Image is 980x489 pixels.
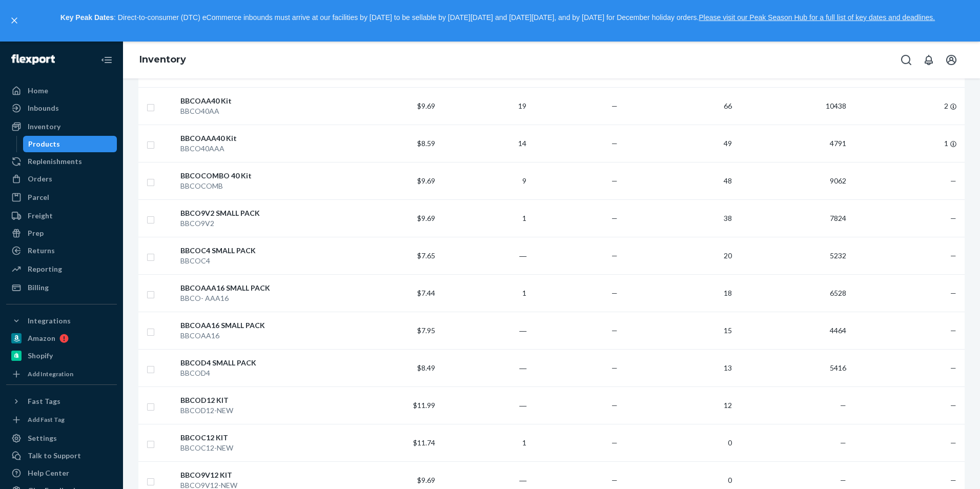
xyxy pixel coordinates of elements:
td: 12 [622,387,736,424]
div: Talk to Support [28,451,81,461]
button: Open account menu [941,50,962,70]
a: Shopify [6,348,117,364]
td: 4464 [736,312,850,350]
img: Flexport logo [11,54,55,65]
div: Parcel [28,192,49,202]
td: ― [439,350,530,387]
strong: Key Peak Dates [60,13,114,22]
span: — [840,476,846,484]
div: BBCO40AA [180,106,343,116]
td: 1 [439,424,530,462]
a: Settings [6,430,117,446]
div: Inventory [28,121,60,132]
td: 49 [622,125,736,162]
div: Help Center [28,468,69,478]
td: 48 [622,162,736,200]
div: Shopify [28,351,53,361]
td: 1 [850,125,965,162]
span: $7.65 [417,251,435,260]
td: ― [439,237,530,275]
div: Orders [28,174,52,184]
td: 10438 [736,88,850,125]
span: $11.99 [413,401,435,410]
a: Products [23,136,117,152]
div: Prep [28,228,44,238]
td: 1 [439,200,530,237]
div: Returns [28,246,55,256]
div: BBCOAAA16 SMALL PACK [180,283,343,293]
a: Add Integration [6,368,117,380]
span: $8.49 [417,363,435,372]
div: Settings [28,433,57,443]
div: BBCO9V12 KIT [180,470,343,480]
td: 0 [622,424,736,462]
a: Prep [6,225,117,241]
div: Inbounds [28,103,59,113]
a: Add Fast Tag [6,414,117,426]
a: Please visit our Peak Season Hub for a full list of key dates and deadlines. [699,13,935,22]
span: — [611,289,618,297]
span: — [611,101,618,110]
div: BBCO9V2 SMALL PACK [180,208,343,218]
span: $7.44 [417,289,435,297]
span: — [840,401,846,410]
a: Home [6,83,117,99]
td: 20 [622,237,736,275]
span: — [950,289,956,297]
a: Replenishments [6,153,117,170]
div: Integrations [28,316,71,326]
div: BBCOCOMBO 40 Kit [180,171,343,181]
span: — [950,251,956,260]
span: — [611,214,618,222]
td: ― [439,387,530,424]
a: Orders [6,171,117,187]
span: — [611,438,618,447]
span: $7.95 [417,326,435,335]
button: Talk to Support [6,447,117,464]
div: BBCOD4 [180,368,343,378]
button: Open notifications [918,50,939,70]
span: $9.69 [417,176,435,185]
div: BBCOCOMB [180,181,343,191]
div: BBCOD12-NEW [180,405,343,416]
td: 7824 [736,200,850,237]
div: BBCO- AAA16 [180,293,343,303]
a: Help Center [6,465,117,481]
span: — [611,363,618,372]
div: BBCOD12 KIT [180,395,343,405]
span: $9.69 [417,214,435,222]
ol: breadcrumbs [131,45,194,75]
span: $9.69 [417,101,435,110]
div: BBCOAA16 SMALL PACK [180,320,343,331]
div: Add Integration [28,370,73,378]
a: Inventory [6,118,117,135]
div: Add Fast Tag [28,415,65,424]
span: — [611,401,618,410]
td: 9 [439,162,530,200]
span: $8.59 [417,139,435,148]
td: 15 [622,312,736,350]
span: — [950,438,956,447]
td: 18 [622,275,736,312]
div: Replenishments [28,156,82,167]
div: Amazon [28,333,55,343]
td: 4791 [736,125,850,162]
div: Products [28,139,60,149]
div: BBCOAA40 Kit [180,96,343,106]
div: BBCO40AAA [180,144,343,154]
a: Returns [6,242,117,259]
td: 5416 [736,350,850,387]
span: $9.69 [417,476,435,484]
div: Freight [28,211,53,221]
td: 2 [850,88,965,125]
div: Billing [28,282,49,293]
span: — [611,251,618,260]
div: BBCOAAA40 Kit [180,133,343,144]
td: 5232 [736,237,850,275]
a: Parcel [6,189,117,206]
button: Fast Tags [6,393,117,410]
a: Freight [6,208,117,224]
span: — [611,476,618,484]
td: 66 [622,88,736,125]
p: : Direct-to-consumer (DTC) eCommerce inbounds must arrive at our facilities by [DATE] to be sella... [25,9,971,27]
